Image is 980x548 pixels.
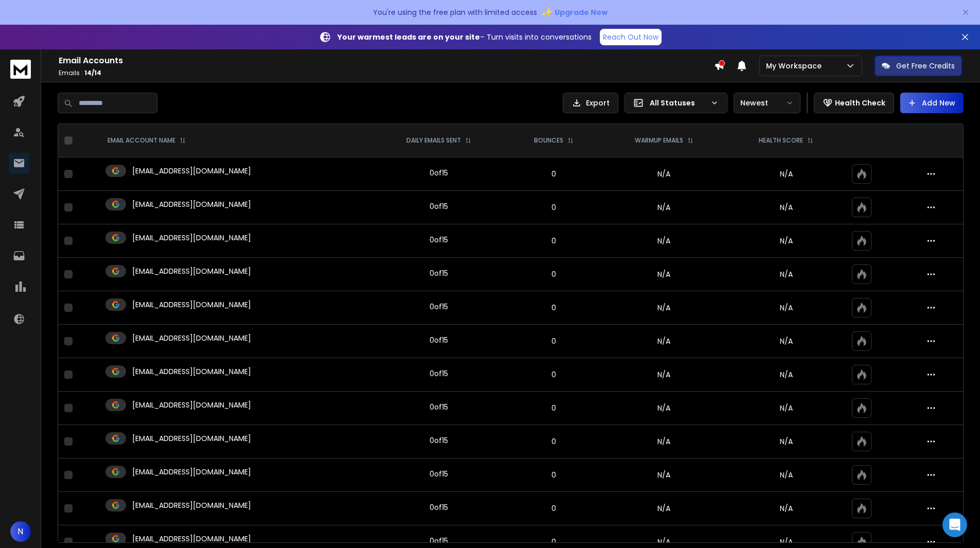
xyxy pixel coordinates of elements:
[733,537,840,547] p: N/A
[733,202,840,213] p: N/A
[513,336,595,346] p: 0
[601,425,727,458] td: N/A
[10,60,31,79] img: logo
[59,55,714,67] h1: Email Accounts
[733,403,840,413] p: N/A
[635,136,683,145] p: WARMUP EMAILS
[430,402,448,412] div: 0 of 15
[513,503,595,514] p: 0
[132,266,251,276] p: [EMAIL_ADDRESS][DOMAIN_NAME]
[900,93,964,113] button: Add New
[430,502,448,512] div: 0 of 15
[733,503,840,514] p: N/A
[430,268,448,278] div: 0 of 15
[430,335,448,345] div: 0 of 15
[430,536,448,546] div: 0 of 15
[430,435,448,446] div: 0 of 15
[513,169,595,179] p: 0
[534,136,563,145] p: BOUNCES
[942,512,967,537] div: Open Intercom Messenger
[601,258,727,291] td: N/A
[733,269,840,279] p: N/A
[733,336,840,346] p: N/A
[513,403,595,413] p: 0
[601,157,727,191] td: N/A
[430,168,448,178] div: 0 of 15
[601,325,727,358] td: N/A
[766,61,826,71] p: My Workspace
[896,61,955,71] p: Get Free Credits
[734,93,800,113] button: Newest
[601,458,727,492] td: N/A
[600,29,662,45] a: Reach Out Now
[406,136,461,145] p: DAILY EMAILS SENT
[541,5,553,20] span: ✨
[84,68,101,77] span: 14 / 14
[733,303,840,313] p: N/A
[513,537,595,547] p: 0
[513,202,595,213] p: 0
[132,366,251,377] p: [EMAIL_ADDRESS][DOMAIN_NAME]
[430,235,448,245] div: 0 of 15
[603,32,658,42] p: Reach Out Now
[132,233,251,243] p: [EMAIL_ADDRESS][DOMAIN_NAME]
[650,98,706,108] p: All Statuses
[132,166,251,176] p: [EMAIL_ADDRESS][DOMAIN_NAME]
[132,500,251,510] p: [EMAIL_ADDRESS][DOMAIN_NAME]
[733,369,840,380] p: N/A
[337,32,480,42] strong: Your warmest leads are on your site
[733,236,840,246] p: N/A
[10,521,31,542] button: N
[875,56,962,76] button: Get Free Credits
[108,136,186,145] div: EMAIL ACCOUNT NAME
[601,358,727,392] td: N/A
[513,236,595,246] p: 0
[132,400,251,410] p: [EMAIL_ADDRESS][DOMAIN_NAME]
[373,7,537,17] p: You're using the free plan with limited access
[430,469,448,479] div: 0 of 15
[430,201,448,211] div: 0 of 15
[132,333,251,343] p: [EMAIL_ADDRESS][DOMAIN_NAME]
[541,2,608,23] button: ✨Upgrade Now
[513,470,595,480] p: 0
[132,299,251,310] p: [EMAIL_ADDRESS][DOMAIN_NAME]
[759,136,803,145] p: HEALTH SCORE
[513,269,595,279] p: 0
[59,69,714,77] p: Emails :
[132,534,251,544] p: [EMAIL_ADDRESS][DOMAIN_NAME]
[555,7,608,17] span: Upgrade Now
[132,433,251,444] p: [EMAIL_ADDRESS][DOMAIN_NAME]
[132,199,251,209] p: [EMAIL_ADDRESS][DOMAIN_NAME]
[601,392,727,425] td: N/A
[430,368,448,379] div: 0 of 15
[733,436,840,447] p: N/A
[733,470,840,480] p: N/A
[814,93,894,113] button: Health Check
[430,302,448,312] div: 0 of 15
[513,369,595,380] p: 0
[601,224,727,258] td: N/A
[601,492,727,525] td: N/A
[513,436,595,447] p: 0
[132,467,251,477] p: [EMAIL_ADDRESS][DOMAIN_NAME]
[337,32,592,42] p: – Turn visits into conversations
[513,303,595,313] p: 0
[733,169,840,179] p: N/A
[835,98,885,108] p: Health Check
[563,93,618,113] button: Export
[601,191,727,224] td: N/A
[601,291,727,325] td: N/A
